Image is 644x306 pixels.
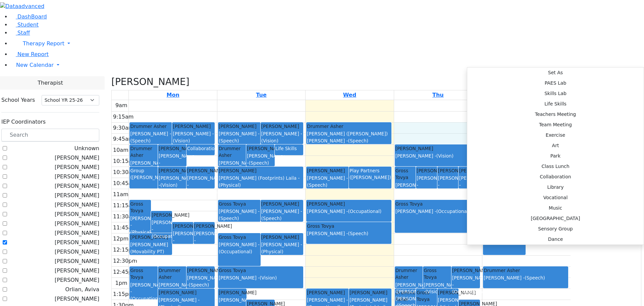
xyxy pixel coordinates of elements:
div: Drummer Asher [395,267,423,281]
label: [PERSON_NAME] [55,295,99,303]
button: Park [467,151,644,161]
div: [PERSON_NAME] - [417,175,436,195]
div: [PERSON_NAME] - [424,281,451,295]
div: [PERSON_NAME] - [173,230,193,251]
div: [PERSON_NAME] [130,234,171,241]
span: (Speech) [194,245,215,250]
span: (Speech) [261,216,282,221]
div: [PERSON_NAME] (Footprints) Laila - [219,175,303,188]
span: (Occupational) [187,189,221,194]
div: [PERSON_NAME] - [307,208,391,215]
a: New Calendar [11,58,644,72]
div: [PERSON_NAME] - [130,215,150,235]
a: Staff [11,30,30,36]
div: [PERSON_NAME] - [130,130,171,144]
div: [PERSON_NAME] [194,223,214,229]
div: 11:45am [112,224,139,232]
label: [PERSON_NAME] [55,220,99,228]
span: New Report [17,51,49,57]
div: Gross Tovya [395,167,415,181]
span: (Physical) [438,189,460,194]
div: [PERSON_NAME] - [187,175,214,195]
span: New Calendar [16,62,54,68]
span: (Speech) [348,231,368,236]
span: Therapy Report [23,40,64,47]
label: [PERSON_NAME] [55,191,99,200]
span: DashBoard [17,13,47,20]
div: Gross Tovya [307,223,391,229]
div: [PERSON_NAME] ([PERSON_NAME]) [PERSON_NAME] - [307,130,391,144]
h3: [PERSON_NAME] [111,76,190,88]
div: [PERSON_NAME] - [395,208,479,215]
span: (Physical) [130,229,152,235]
div: Gross Tovya [130,267,157,281]
div: Gross Tovya [424,267,451,281]
a: DashBoard [11,13,47,20]
input: Search [1,129,99,141]
div: [PERSON_NAME] [173,123,214,130]
div: 1pm [114,279,129,287]
button: Music [467,203,644,213]
div: [PERSON_NAME] - [159,175,186,188]
label: [PERSON_NAME] [55,238,99,247]
label: [PERSON_NAME] [55,163,99,171]
span: (Speech) [459,189,480,194]
label: [PERSON_NAME] [55,182,99,190]
div: [PERSON_NAME] - [484,274,568,281]
span: (Speech) [219,138,239,143]
div: Drummer Asher [130,145,157,159]
div: [PERSON_NAME] [307,289,348,296]
label: IEP Coordinators [1,118,46,126]
div: [PERSON_NAME] - [187,274,214,288]
div: 11:30am [112,213,139,221]
div: [PERSON_NAME] - [159,152,186,173]
button: Sensory Group [467,224,644,234]
div: Gross Tovya [417,289,436,303]
label: [PERSON_NAME] [55,210,99,218]
label: School Years [1,96,35,104]
div: [PERSON_NAME] - [247,152,274,166]
div: Drummer Asher [159,267,186,281]
label: [PERSON_NAME] [55,248,99,256]
span: (Vision) [160,182,177,188]
div: Drummer Asher [484,267,568,274]
div: [PERSON_NAME] [395,182,415,195]
div: [PERSON_NAME] - [261,208,303,222]
span: Student [17,21,39,28]
div: [PERSON_NAME] [261,201,303,207]
div: Gross Tovya [130,201,150,214]
div: Group [130,167,157,174]
span: (Physical) [219,182,241,188]
a: September 1, 2025 [165,90,181,100]
div: [PERSON_NAME] [307,167,348,174]
div: [PERSON_NAME] [152,212,171,218]
div: Life Skills [275,145,303,152]
div: [PERSON_NAME] - [459,175,479,195]
span: (Speech) [173,245,193,250]
span: (Speech) [525,275,545,280]
div: [PERSON_NAME] [438,289,458,296]
button: Set As [467,68,644,78]
div: [PERSON_NAME] [219,289,246,296]
span: (Vision) [173,138,190,143]
button: Library [467,182,644,192]
label: Unknown [74,144,99,152]
button: PAES Lab [467,78,644,88]
a: New Report [11,51,49,57]
div: Gross Tovya [219,234,260,241]
div: [PERSON_NAME] [187,267,214,274]
div: [PERSON_NAME] - [438,175,458,195]
button: Exercise [467,130,644,140]
div: 9am [114,101,129,110]
div: 10am [112,146,130,154]
label: [PERSON_NAME] [55,257,99,265]
a: September 3, 2025 [342,90,358,100]
div: [PERSON_NAME] - [219,208,260,222]
div: 12pm [112,235,130,243]
div: [PERSON_NAME] - [130,160,157,173]
span: (Vision) [436,153,453,159]
span: (Occupational) [130,296,164,301]
div: [PERSON_NAME] [187,167,214,174]
div: 10:45am [112,179,139,187]
div: Drummer Asher [130,123,171,130]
